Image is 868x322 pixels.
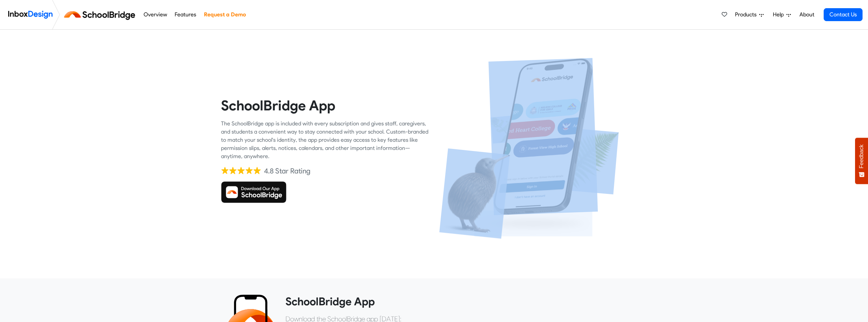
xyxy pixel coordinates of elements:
[439,148,510,239] img: kiwi_bird.png
[202,8,248,21] a: Request a Demo
[732,8,766,21] a: Products
[770,8,794,21] a: Help
[797,8,816,21] a: About
[735,11,759,19] span: Products
[858,144,865,168] span: Feedback
[855,138,868,184] button: Feedback - Show survey
[264,166,310,176] div: 4.8 Star Rating
[824,8,863,21] a: Contact Us
[63,6,139,23] img: schoolbridge logo
[285,295,642,308] heading: SchoolBridge App
[474,211,592,236] img: shadow.png
[173,8,198,21] a: Features
[221,97,429,114] heading: SchoolBridge App
[221,181,286,203] img: Download SchoolBridge App
[221,120,429,160] div: The SchoolBridge app is included with every subscription and gives staff, caregivers, and student...
[488,58,598,215] img: phone.png
[773,11,786,19] span: Help
[142,8,169,21] a: Overview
